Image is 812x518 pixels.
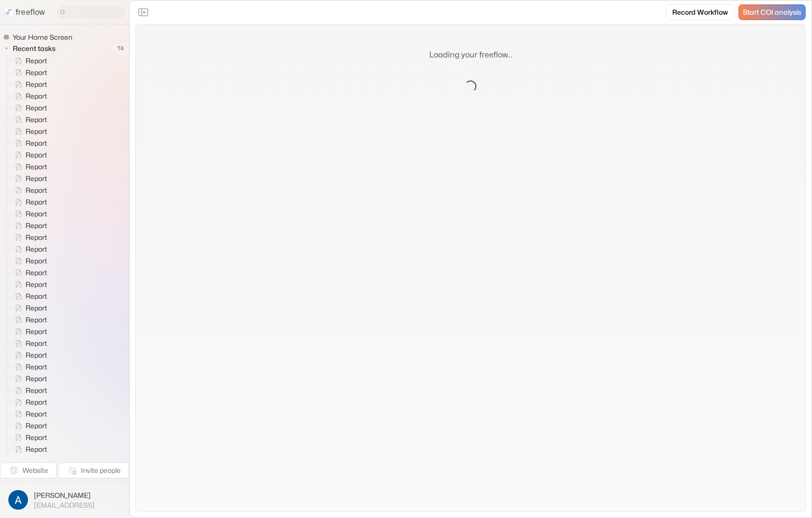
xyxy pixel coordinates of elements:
span: Report [24,350,50,360]
img: profile [8,490,28,510]
span: Report [24,338,50,348]
span: Report [24,268,50,278]
span: [EMAIL_ADDRESS] [34,501,95,510]
a: Report [7,173,51,184]
a: Report [7,267,51,279]
span: Report [24,421,50,431]
a: Report [7,114,51,126]
span: Report [24,397,50,407]
a: Report [7,326,51,337]
span: Report [24,209,50,219]
span: Recent tasks [11,44,58,53]
a: Report [7,126,51,137]
span: Report [24,91,50,101]
a: Report [7,314,51,326]
a: freeflow [4,6,45,18]
a: Report [7,55,51,67]
span: Start COI analysis [743,8,801,17]
a: Report [7,220,51,232]
button: Close the sidebar [135,4,151,20]
a: Report [7,67,51,78]
span: Report [24,115,50,125]
span: Report [24,374,50,384]
span: Report [24,185,50,195]
span: Report [24,162,50,172]
span: Report [24,138,50,148]
a: Report [7,396,51,408]
button: Invite people [58,463,129,478]
a: Report [7,90,51,102]
span: Report [24,386,50,395]
a: Report [7,443,51,455]
span: 74 [112,42,129,55]
a: Report [7,385,51,396]
a: Report [7,361,51,373]
span: Report [24,221,50,231]
a: Report [7,196,51,208]
span: Report [24,127,50,136]
span: Report [24,280,50,289]
a: Report [7,78,51,90]
span: Report [24,79,50,89]
a: Report [7,255,51,267]
a: Report [7,279,51,290]
a: Report [7,290,51,302]
a: Report [7,149,51,161]
button: [PERSON_NAME][EMAIL_ADDRESS] [6,488,123,512]
a: Your Home Screen [3,32,76,42]
span: Report [24,150,50,160]
span: Report [24,315,50,325]
span: Report [24,303,50,313]
a: Start COI analysis [738,4,806,20]
a: Report [7,455,51,467]
span: Your Home Screen [11,32,75,42]
a: Report [7,349,51,361]
p: Loading your freeflow... [429,49,512,61]
a: Report [7,184,51,196]
span: Report [24,291,50,301]
a: Report [7,243,51,255]
p: freeflow [16,6,45,18]
span: Report [24,433,50,442]
span: Report [24,362,50,372]
span: Report [24,456,50,466]
a: Report [7,161,51,173]
span: Report [24,256,50,266]
span: Report [24,444,50,454]
a: Report [7,373,51,385]
a: Report [7,208,51,220]
a: Report [7,137,51,149]
span: Report [24,327,50,337]
span: Report [24,103,50,113]
a: Report [7,302,51,314]
span: Report [24,56,50,66]
a: Report [7,232,51,243]
a: Report [7,432,51,443]
span: Report [24,233,50,242]
button: Recent tasks [3,43,59,54]
a: Report [7,337,51,349]
a: Report [7,408,51,420]
span: Report [24,244,50,254]
span: [PERSON_NAME] [34,491,95,500]
span: Report [24,68,50,78]
a: Report [7,102,51,114]
span: Report [24,174,50,183]
a: Report [7,420,51,432]
a: Record Workflow [666,4,734,20]
span: Report [24,197,50,207]
span: Report [24,409,50,419]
